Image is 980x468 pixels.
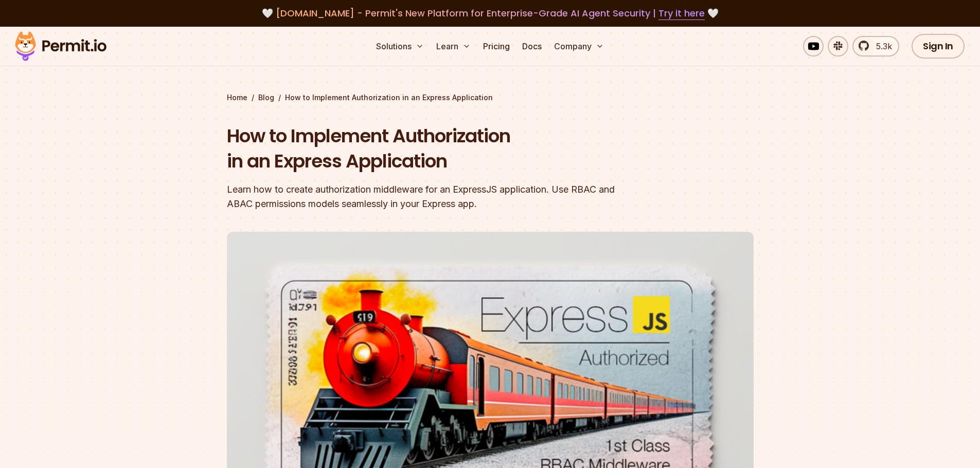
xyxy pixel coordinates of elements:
[227,92,754,103] div: / /
[518,36,546,57] a: Docs
[852,36,899,57] a: 5.3k
[479,36,514,57] a: Pricing
[25,6,955,21] div: 🤍 🤍
[258,92,274,103] a: Blog
[658,7,705,20] a: Try it here
[550,36,608,57] button: Company
[870,40,892,52] span: 5.3k
[227,123,622,174] h1: How to Implement Authorization in an Express Application
[912,34,965,59] a: Sign In
[276,7,705,20] span: [DOMAIN_NAME] - Permit's New Platform for Enterprise-Grade AI Agent Security |
[227,182,622,211] div: Learn how to create authorization middleware for an ExpressJS application. Use RBAC and ABAC perm...
[10,29,111,64] img: Permit logo
[372,36,428,57] button: Solutions
[432,36,475,57] button: Learn
[227,92,247,103] a: Home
